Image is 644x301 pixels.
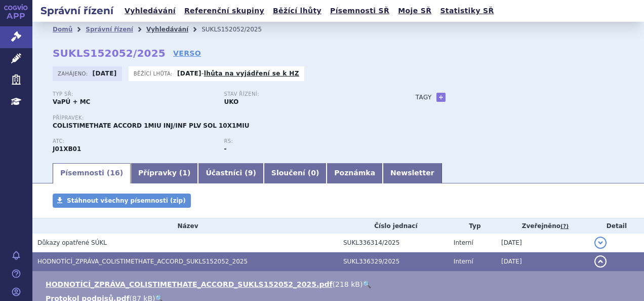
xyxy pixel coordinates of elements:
[32,218,338,234] th: Název
[449,218,496,234] th: Typ
[37,239,107,246] span: Důkazy opatřené SÚKL
[383,163,442,183] a: Newsletter
[53,115,395,121] p: Přípravek:
[177,70,202,77] strong: [DATE]
[270,4,325,18] a: Běžící lhůty
[110,169,119,177] span: 16
[67,197,186,204] span: Stáhnout všechny písemnosti (zip)
[32,4,122,18] h2: Správní řízení
[37,258,248,265] span: HODNOTÍCÍ_ZPRÁVA_COLISTIMETHATE_ACCORD_SUKLS152052_2025
[46,280,333,288] a: HODNOTÍCÍ_ZPRÁVA_COLISTIMETHATE_ACCORD_SUKLS152052_2025.pdf
[173,48,201,58] a: VERSO
[198,163,263,183] a: Účastníci (9)
[248,169,253,177] span: 9
[589,218,644,234] th: Detail
[182,169,187,177] span: 1
[437,4,497,18] a: Statistiky SŘ
[496,252,589,271] td: [DATE]
[46,279,634,289] li: ( )
[53,138,214,144] p: ATC:
[224,138,385,144] p: RS:
[224,145,226,153] strong: -
[53,194,191,208] a: Stáhnout všechny písemnosti (zip)
[134,69,175,78] span: Běžící lhůta:
[594,255,607,268] button: detail
[594,237,607,249] button: detail
[454,258,473,265] span: Interní
[146,26,188,33] a: Vyhledávání
[53,91,214,97] p: Typ SŘ:
[496,234,589,252] td: [DATE]
[436,93,446,102] a: +
[335,280,360,288] span: 218 kB
[53,163,131,183] a: Písemnosti (16)
[395,4,434,18] a: Moje SŘ
[311,169,316,177] span: 0
[86,26,133,33] a: Správní řízení
[496,218,589,234] th: Zveřejněno
[181,4,267,18] a: Referenční skupiny
[327,4,392,18] a: Písemnosti SŘ
[177,69,299,78] p: -
[58,69,90,78] span: Zahájeno:
[224,98,238,105] strong: UKO
[122,4,179,18] a: Vyhledávání
[416,91,432,103] h3: Tagy
[264,163,327,183] a: Sloučení (0)
[202,22,275,37] li: SUKLS152052/2025
[338,252,449,271] td: SUKL336329/2025
[363,280,371,288] a: 🔍
[338,218,449,234] th: Číslo jednací
[93,70,117,77] strong: [DATE]
[327,163,383,183] a: Poznámka
[204,70,299,77] a: lhůta na vyjádření se k HZ
[53,47,166,59] strong: SUKLS152052/2025
[53,98,90,105] strong: VaPÚ + MC
[224,91,385,97] p: Stav řízení:
[53,145,81,153] strong: KOLISTIN
[53,26,72,33] a: Domů
[131,163,198,183] a: Přípravky (1)
[53,122,249,129] span: COLISTIMETHATE ACCORD 1MIU INJ/INF PLV SOL 10X1MIU
[560,223,569,230] abbr: (?)
[338,234,449,252] td: SUKL336314/2025
[454,239,473,246] span: Interní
